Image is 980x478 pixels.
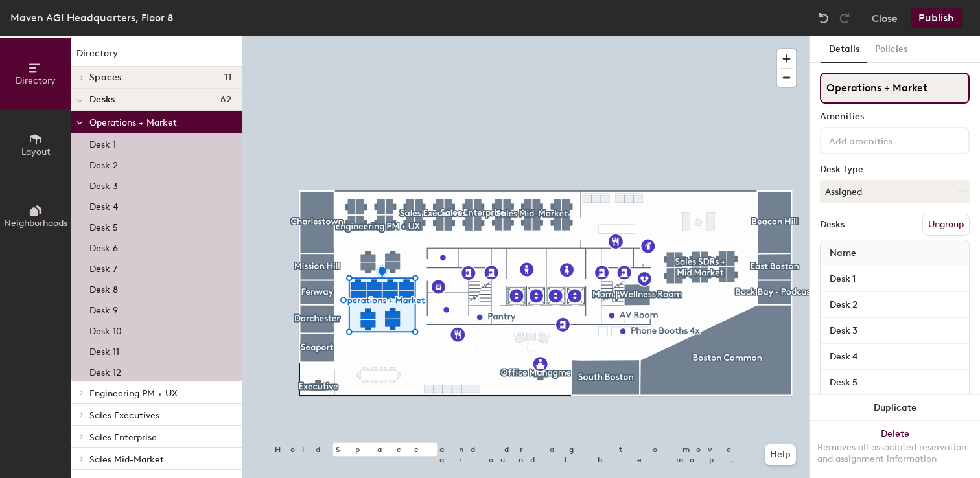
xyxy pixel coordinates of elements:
[838,12,851,25] img: Redo
[820,220,845,230] div: Desks
[810,395,980,421] button: Duplicate
[820,111,970,122] div: Amenities
[89,239,118,254] p: Desk 6
[89,73,122,83] span: Spaces
[89,156,118,171] p: Desk 2
[89,343,119,358] p: Desk 11
[220,95,231,105] span: 62
[922,214,970,236] button: Ungroup
[817,12,830,25] img: Undo
[867,36,915,63] button: Policies
[89,117,177,128] span: Operations + Market
[820,165,970,175] div: Desk Type
[89,135,116,150] p: Desk 1
[4,218,67,229] span: Neighborhoods
[89,301,118,316] p: Desk 9
[21,146,51,157] span: Layout
[71,47,242,67] h1: Directory
[89,218,118,233] p: Desk 5
[872,8,898,28] button: Close
[810,421,980,478] button: DeleteRemoves all associated reservation and assignment information
[765,444,796,465] button: Help
[823,270,966,288] input: Unnamed desk
[823,242,863,265] span: Name
[89,388,178,399] span: Engineering PM + UX
[89,363,121,378] p: Desk 12
[821,36,867,63] button: Details
[10,10,173,26] div: Maven AGI Headquarters, Floor 8
[911,8,962,28] button: Publish
[823,348,966,366] input: Unnamed desk
[817,442,972,465] div: Removes all associated reservation and assignment information
[89,454,164,465] span: Sales Mid-Market
[89,280,118,295] p: Desk 8
[89,432,157,443] span: Sales Enterprise
[16,75,56,86] span: Directory
[820,180,970,203] button: Assigned
[89,410,159,421] span: Sales Executives
[89,95,115,105] span: Desks
[823,322,966,340] input: Unnamed desk
[89,198,118,212] p: Desk 4
[823,374,966,392] input: Unnamed desk
[89,260,117,275] p: Desk 7
[224,73,231,83] span: 11
[89,322,122,337] p: Desk 10
[826,132,943,148] input: Add amenities
[89,177,118,192] p: Desk 3
[823,296,966,314] input: Unnamed desk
